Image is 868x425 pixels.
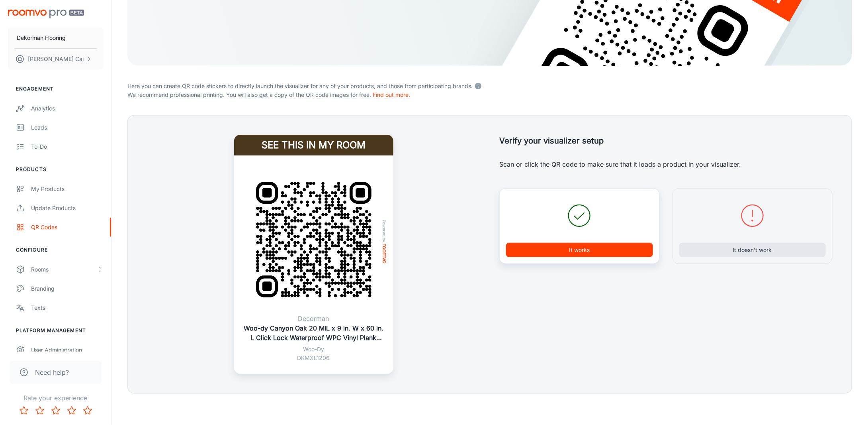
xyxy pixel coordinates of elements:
[31,223,103,232] div: QR Codes
[244,354,384,362] p: DKMXL1206
[35,368,69,377] span: Need help?
[17,33,66,42] p: Dekorman Flooring
[16,403,32,419] button: Rate 1 star
[244,345,384,354] p: Woo-Dy
[8,49,103,69] button: [PERSON_NAME] Cai
[31,265,97,274] div: Rooms
[499,159,833,169] p: Scan or click the QR code to make sure that it loads a product in your visualizer.
[244,323,384,342] p: Woo-dy Canyon Oak 20 MIL x 9 in. W x 60 in. L Click Lock Waterproof WPC Vinyl Plank Flooring (18....
[8,28,103,48] button: Dekorman Flooring
[234,135,393,155] h4: See this in my room
[127,91,852,99] p: We recommend professional printing. You will also get a copy of the QR code images for free.
[28,55,84,63] p: [PERSON_NAME] Cai
[6,393,105,403] p: Rate your experience
[32,403,48,419] button: Rate 2 star
[31,104,103,113] div: Analytics
[499,135,833,147] h5: Verify your visualizer setup
[64,403,80,419] button: Rate 4 star
[31,303,103,312] div: Texts
[244,169,384,310] img: QR Code Example
[31,204,103,212] div: Update Products
[506,243,653,257] button: It works
[80,403,96,419] button: Rate 5 star
[127,80,852,91] p: Here you can create QR code stickers to directly launch the visualizer for any of your products, ...
[31,142,103,151] div: To-do
[31,185,103,193] div: My Products
[31,284,103,293] div: Branding
[244,314,384,323] p: Decorman
[31,123,103,132] div: Leads
[679,243,826,257] button: It doesn’t work
[48,403,64,419] button: Rate 3 star
[380,219,388,242] span: Powered by
[383,244,386,263] img: roomvo
[373,91,410,98] a: Find out more.
[234,135,393,374] a: See this in my roomQR Code ExamplePowered byroomvoDecormanWoo-dy Canyon Oak 20 MIL x 9 in. W x 60...
[31,346,103,354] div: User Administration
[8,10,84,18] img: Roomvo PRO Beta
